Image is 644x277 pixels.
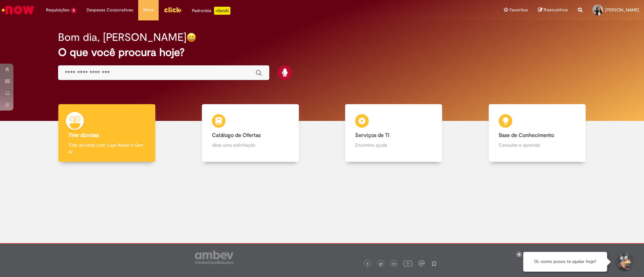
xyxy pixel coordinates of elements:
[322,104,466,162] a: Serviços de TI Encontre ajuda
[179,104,322,162] a: Catálogo de Ofertas Abra uma solicitação
[614,252,634,272] button: Iniciar Conversa de Suporte
[355,132,389,139] b: Serviços de TI
[1,3,35,17] img: ServiceNow
[35,104,179,162] a: Tirar dúvidas Tirar dúvidas com Lupi Assist e Gen Ai
[538,7,568,13] a: Rascunhos
[509,7,528,13] span: Favoritos
[419,260,425,266] img: logo_footer_workplace.png
[164,5,182,15] img: click_logo_yellow_360x200.png
[404,259,412,268] img: logo_footer_youtube.png
[143,7,154,13] span: More
[68,132,99,139] b: Tirar dúvidas
[87,7,133,13] span: Despesas Corporativas
[544,7,568,13] span: Rascunhos
[192,7,230,15] div: Padroniza
[58,31,186,43] h2: Bom dia, [PERSON_NAME]
[523,252,607,272] div: Oi, como posso te ajudar hoje?
[605,7,639,13] span: [PERSON_NAME]
[366,262,369,266] img: logo_footer_facebook.png
[46,7,69,13] span: Requisições
[68,142,145,155] p: Tirar dúvidas com Lupi Assist e Gen Ai
[212,132,261,139] b: Catálogo de Ofertas
[466,104,609,162] a: Base de Conhecimento Consulte e aprenda
[58,47,586,58] h2: O que você procura hoje?
[431,260,437,266] img: logo_footer_naosei.png
[212,142,289,148] p: Abra uma solicitação
[71,8,76,13] span: 5
[186,32,196,42] img: happy-face.png
[392,262,396,266] img: logo_footer_linkedin.png
[379,262,382,266] img: logo_footer_twitter.png
[499,142,576,148] p: Consulte e aprenda
[499,132,554,139] b: Base de Conhecimento
[195,251,233,264] img: logo_footer_ambev_rotulo_gray.png
[355,142,432,148] p: Encontre ajuda
[214,7,230,15] p: +GenAi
